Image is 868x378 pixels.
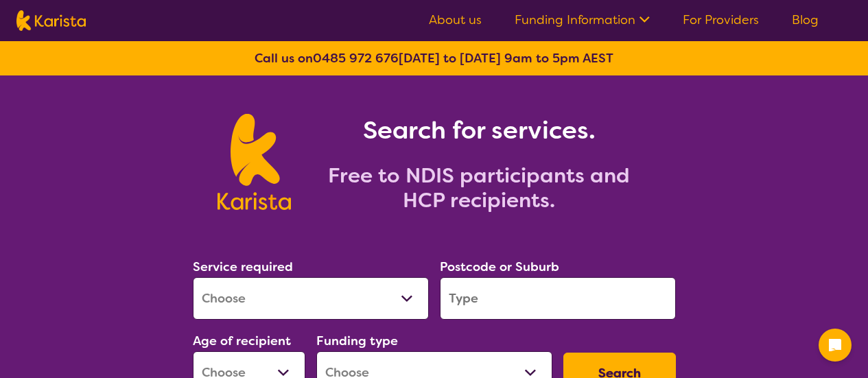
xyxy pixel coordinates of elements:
h1: Search for services. [307,114,650,147]
img: Karista logo [218,114,291,210]
h2: Free to NDIS participants and HCP recipients. [307,163,650,213]
a: Funding Information [515,12,650,28]
img: Karista logo [16,10,86,31]
a: For Providers [683,12,759,28]
label: Funding type [316,333,398,349]
label: Service required [193,259,293,275]
label: Age of recipient [193,333,291,349]
input: Type [440,277,676,320]
a: About us [429,12,482,28]
a: Blog [792,12,819,28]
b: Call us on [DATE] to [DATE] 9am to 5pm AEST [255,50,613,67]
a: 0485 972 676 [313,50,399,67]
label: Postcode or Suburb [440,259,559,275]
